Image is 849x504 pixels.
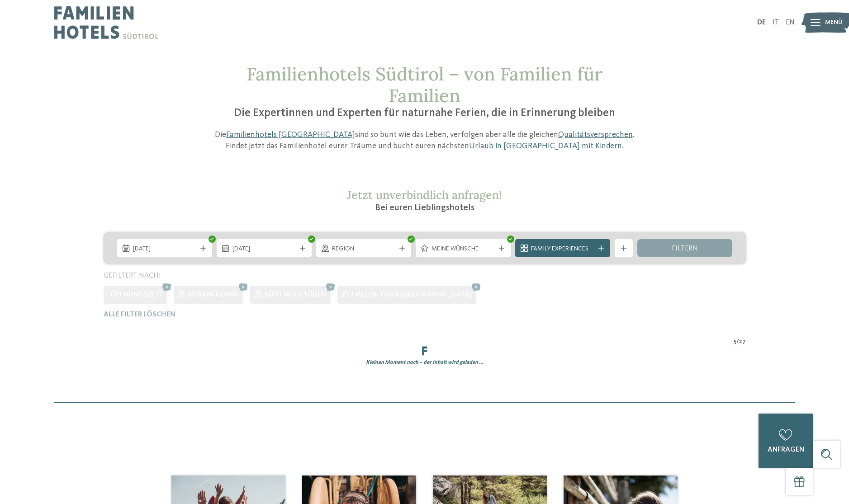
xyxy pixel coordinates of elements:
span: 27 [739,337,746,346]
span: Die Expertinnen und Experten für naturnahe Ferien, die in Erinnerung bleiben [234,108,615,119]
a: Qualitätsversprechen [558,131,633,139]
a: anfragen [759,414,813,468]
span: Region [332,245,395,254]
a: IT [773,19,779,26]
span: Meine Wünsche [432,245,495,254]
a: Urlaub in [GEOGRAPHIC_DATA] mit Kindern [469,142,622,150]
a: DE [757,19,766,26]
span: [DATE] [232,245,296,254]
a: EN [786,19,795,26]
a: Familienhotels [GEOGRAPHIC_DATA] [226,131,355,139]
span: Jetzt unverbindlich anfragen! [347,188,502,202]
span: Menü [825,18,843,27]
span: [DATE] [133,245,196,254]
span: Bei euren Lieblingshotels [375,203,474,212]
span: Familienhotels Südtirol – von Familien für Familien [247,62,602,107]
div: Kleinen Moment noch – der Inhalt wird geladen … [97,359,753,367]
span: 5 [734,337,736,346]
p: Die sind so bunt wie das Leben, verfolgen aber alle die gleichen . Findet jetzt das Familienhotel... [210,129,640,152]
span: / [736,337,739,346]
span: anfragen [768,446,804,453]
span: Family Experiences [531,245,594,254]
